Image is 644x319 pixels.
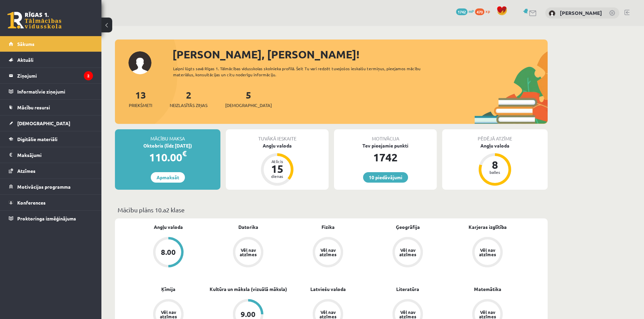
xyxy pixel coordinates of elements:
[448,237,527,269] a: Vēl nav atzīmes
[9,52,93,68] a: Aktuāli
[398,310,417,319] div: Vēl nav atzīmes
[115,142,220,149] div: Oktobris (līdz [DATE])
[17,215,76,221] span: Proktoringa izmēģinājums
[469,223,507,231] a: Karjeras izglītība
[334,129,437,142] div: Motivācija
[128,237,208,269] a: 8.00
[225,102,272,109] span: [DEMOGRAPHIC_DATA]
[442,129,548,142] div: Pēdējā atzīme
[396,223,420,231] a: Ģeogrāfija
[17,41,34,47] span: Sākums
[17,184,71,190] span: Motivācijas programma
[239,248,258,257] div: Vēl nav atzīmes
[208,237,288,269] a: Vēl nav atzīmes
[442,142,548,149] div: Angļu valoda
[161,286,175,293] a: Ķīmija
[267,163,287,174] div: 15
[225,89,272,109] a: 5[DEMOGRAPHIC_DATA]
[469,8,474,14] span: mP
[9,84,93,99] a: Informatīvie ziņojumi
[172,46,548,62] div: [PERSON_NAME], [PERSON_NAME]!
[9,211,93,226] a: Proktoringa izmēģinājums
[84,71,93,80] i: 2
[474,286,501,293] a: Matemātika
[154,223,183,231] a: Angļu valoda
[17,168,35,174] span: Atzīmes
[118,205,545,214] p: Mācību plāns 10.a2 klase
[210,286,287,293] a: Kultūra un māksla (vizuālā māksla)
[560,9,602,16] a: [PERSON_NAME]
[17,200,46,206] span: Konferences
[226,142,329,149] div: Angļu valoda
[17,136,57,142] span: Digitālie materiāli
[9,131,93,147] a: Digitālie materiāli
[9,100,93,115] a: Mācību resursi
[9,115,93,131] a: [DEMOGRAPHIC_DATA]
[170,102,208,109] span: Neizlasītās ziņas
[396,286,419,293] a: Literatūra
[9,163,93,179] a: Atzīmes
[267,174,287,178] div: dienas
[9,36,93,52] a: Sākums
[241,311,256,318] div: 9.00
[485,170,505,174] div: balles
[485,159,505,170] div: 8
[310,286,346,293] a: Latviešu valoda
[17,68,93,83] legend: Ziņojumi
[17,57,33,63] span: Aktuāli
[456,8,474,14] a: 1742 mP
[9,68,93,83] a: Ziņojumi2
[7,12,62,29] a: Rīgas 1. Tālmācības vidusskola
[368,237,448,269] a: Vēl nav atzīmes
[115,129,220,142] div: Mācību maksa
[9,179,93,194] a: Motivācijas programma
[129,102,152,109] span: Priekšmeti
[238,223,258,231] a: Datorika
[363,172,408,183] a: 10 piedāvājumi
[475,8,493,14] a: 470 xp
[115,149,220,165] div: 110.00
[478,310,497,319] div: Vēl nav atzīmes
[456,8,468,15] span: 1742
[17,104,50,110] span: Mācību resursi
[442,142,548,187] a: Angļu valoda 8 balles
[173,65,433,78] div: Laipni lūgts savā Rīgas 1. Tālmācības vidusskolas skolnieka profilā. Šeit Tu vari redzēt tuvojošo...
[17,84,93,99] legend: Informatīvie ziņojumi
[226,129,329,142] div: Tuvākā ieskaite
[151,172,185,183] a: Apmaksāt
[288,237,368,269] a: Vēl nav atzīmes
[549,10,555,17] img: Bernards Zariņš
[9,195,93,210] a: Konferences
[17,147,93,163] legend: Maksājumi
[318,248,337,257] div: Vēl nav atzīmes
[485,8,490,14] span: xp
[226,142,329,187] a: Angļu valoda Atlicis 15 dienas
[321,223,335,231] a: Fizika
[334,142,437,149] div: Tev pieejamie punkti
[170,89,208,109] a: 2Neizlasītās ziņas
[475,8,484,15] span: 470
[334,149,437,165] div: 1742
[159,310,178,319] div: Vēl nav atzīmes
[318,310,337,319] div: Vēl nav atzīmes
[161,248,176,256] div: 8.00
[478,248,497,257] div: Vēl nav atzīmes
[9,147,93,163] a: Maksājumi
[398,248,417,257] div: Vēl nav atzīmes
[17,120,70,126] span: [DEMOGRAPHIC_DATA]
[267,159,287,163] div: Atlicis
[182,149,187,158] span: €
[129,89,152,109] a: 13Priekšmeti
